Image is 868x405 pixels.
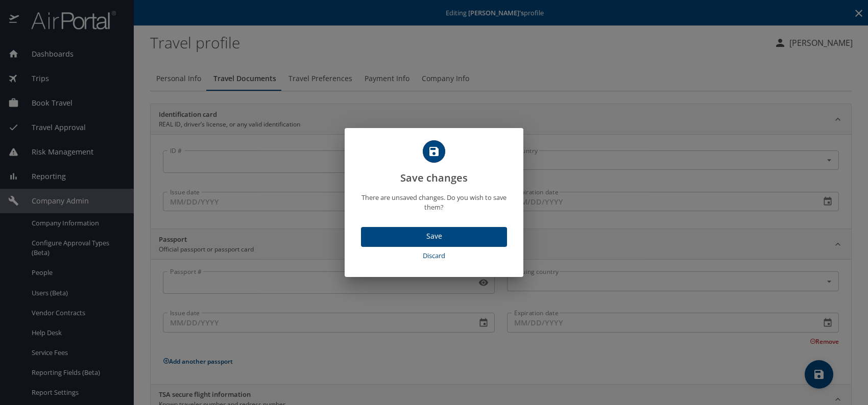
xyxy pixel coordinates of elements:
button: Save [361,227,507,247]
span: Save [369,230,499,243]
p: There are unsaved changes. Do you wish to save them? [357,193,511,212]
h2: Save changes [357,140,511,186]
button: Discard [361,247,507,265]
span: Discard [365,250,503,262]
